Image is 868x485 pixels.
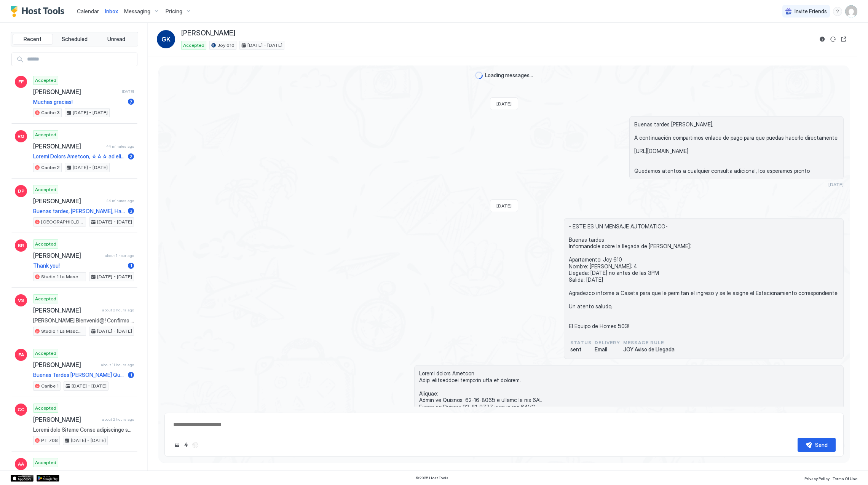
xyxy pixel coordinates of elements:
a: Terms Of Use [833,474,857,482]
span: [DATE] - [DATE] [71,437,106,444]
button: Scheduled [54,34,95,45]
div: menu [833,7,842,16]
span: Email [595,346,620,353]
span: Loremi Dolors Ametcon, ☆☆☆ ad eli se do eiusmod temp in ut laboreetd ma aliquaeni, admini ven☆☆☆ ... [33,153,125,160]
span: [PERSON_NAME] [33,88,119,96]
a: Google Play Store [37,475,59,482]
span: [DATE] - [DATE] [72,383,107,389]
span: Studio 1 La Mascota [41,273,84,280]
span: BR [18,242,24,249]
span: Accepted [35,459,56,466]
button: Recent [13,34,53,45]
span: - ESTE ES UN MENSAJE AUTOMATICO- Buenas tardes Informandole sobre la llegada de [PERSON_NAME]: Ap... [569,223,839,330]
span: about 2 hours ago [102,308,134,313]
div: tab-group [11,32,138,46]
a: Privacy Policy [804,474,830,482]
span: CC [18,406,24,413]
span: 2 [129,153,132,159]
div: loading [475,72,483,79]
span: Terms Of Use [833,476,857,481]
span: Inbox [105,8,118,14]
span: Accepted [35,77,56,84]
span: [DATE] - [DATE] [73,109,108,116]
span: Caribe 2 [41,164,60,171]
span: 1 [130,372,132,378]
span: Delivery [595,339,620,346]
span: © 2025 Host Tools [415,475,448,480]
span: 44 minutes ago [106,144,134,149]
span: Messaging [124,8,150,15]
span: [PERSON_NAME] [181,29,235,38]
a: Inbox [105,7,118,15]
span: status [570,339,592,346]
span: sent [570,346,592,353]
span: Accepted [35,350,56,357]
span: [DATE] [122,89,134,94]
span: 7 [129,99,132,105]
span: [PERSON_NAME] [33,361,98,369]
span: DP [18,188,24,195]
button: Reservation information [818,35,827,44]
span: GK [161,35,171,44]
span: [PERSON_NAME] [33,470,99,478]
span: Message Rule [623,339,675,346]
span: [DATE] - [DATE] [247,42,282,49]
div: User profile [845,5,857,18]
a: Host Tools Logo [11,6,68,17]
span: Calendar [77,8,99,14]
span: 44 minutes ago [106,198,134,203]
span: VS [18,297,24,304]
span: 1 [130,263,132,268]
span: Privacy Policy [804,476,830,481]
span: Accepted [183,42,204,49]
span: Pricing [166,8,182,15]
span: [DATE] - [DATE] [97,219,132,225]
span: Studio 1 La Mascota [41,328,84,335]
span: Accepted [35,131,56,138]
span: Loremi dolo Sitame Conse adipiscinge sedd ei Tempo-in ut Laboreet Dolor. Magnaal: Enima mi Veniam... [33,426,134,433]
span: about 11 hours ago [101,362,134,367]
a: App Store [11,475,34,482]
span: Accepted [35,241,56,247]
span: Scheduled [62,36,88,43]
span: [GEOGRAPHIC_DATA][PERSON_NAME] A/C Wifi - New [41,219,84,225]
span: Buenas Tardes [PERSON_NAME] Queremos compartirte información para ordenar comida a domicilio y la... [33,372,125,378]
span: about 2 hours ago [102,417,134,422]
span: Loading messages... [485,72,533,79]
span: 3 [129,208,132,214]
button: Unread [96,34,136,45]
span: Caribe 1 [41,383,59,389]
span: Invite Friends [795,8,827,15]
span: Muchas gracias! [33,99,125,105]
span: Accepted [35,405,56,412]
span: Caribe 3 [41,109,60,116]
div: Send [815,441,828,449]
span: Recent [24,36,41,43]
span: Buenas tardes [PERSON_NAME], A continuación compartimos enlace de pago para que puedas hacerlo di... [634,121,839,174]
span: [PERSON_NAME] [33,306,99,314]
span: JOY Aviso de Llegada [623,346,675,353]
button: Upload image [172,440,182,450]
span: Accepted [35,295,56,302]
span: [DATE] [828,182,844,187]
span: PT 708 [41,437,58,444]
span: [PERSON_NAME] Bienvenid@! Confirmo su reservación desde [GEOGRAPHIC_DATA][DATE] hasta [GEOGRAPHIC... [33,317,134,324]
span: FF [18,78,24,85]
span: EA [18,351,24,358]
span: RQ [18,133,24,140]
span: about 1 hour ago [105,253,134,258]
button: Sync reservation [828,35,838,44]
span: Buenas tardes, [PERSON_NAME], Ha sido un placer tenerte como huésped. Esperamos que hayas disfrut... [33,208,125,215]
span: [PERSON_NAME] [33,416,99,423]
button: Quick reply [182,440,191,450]
input: Input Field [24,53,137,66]
span: [PERSON_NAME] [33,197,103,205]
span: [DATE] - [DATE] [97,328,132,335]
span: [DATE] - [DATE] [97,273,132,280]
span: [PERSON_NAME] [33,142,103,150]
button: Open reservation [839,35,848,44]
a: Calendar [77,7,99,15]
